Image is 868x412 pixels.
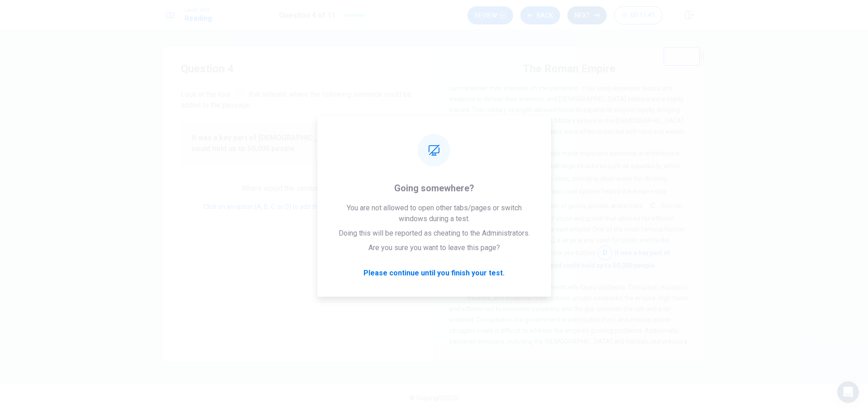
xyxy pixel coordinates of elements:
[181,62,416,76] h4: Question 4
[520,6,560,24] button: Back
[449,284,689,378] span: However, the Roman Empire eventually faced problems. Corruption, economic troubles, and invasions...
[515,159,530,173] span: A
[449,162,680,195] span: They built large structures such as aqueducts, which carried water from the mountains to cities, ...
[203,203,393,210] span: Click on an option (A, B, C, or D) to add the sentence to the passage
[184,7,212,13] span: Level Test
[631,12,655,19] span: 00:11:41
[523,62,615,76] h4: The Roman Empire
[467,150,679,170] span: The [DEMOGRAPHIC_DATA] also made important advances in architecture and engineering.
[598,246,612,260] span: D
[410,394,458,402] span: © Copyright 2025
[614,6,663,24] button: 00:11:41
[467,6,513,24] button: Review
[837,381,859,403] div: Open Intercom Messenger
[279,10,335,21] h1: Question 4 of 11
[241,184,355,193] span: Where would the sentence best fit?
[184,13,212,24] h1: Reading
[513,184,528,199] span: B
[449,282,463,296] div: 4
[449,41,691,135] span: Rome began as a small city-state in [GEOGRAPHIC_DATA]. Over time, it grew by conquering neighbori...
[181,87,416,111] span: Look at the four that indicate where the following sentence could be added to the passage:
[192,133,405,154] span: It was a key part of [DEMOGRAPHIC_DATA] public life and could hold up to 50,000 people.
[449,148,463,162] div: 3
[567,6,607,24] button: Next
[449,188,667,209] span: The Roman road system helped the empire stay connected, allowing for the movement of goods, peopl...
[449,202,685,256] span: Roman roads were built to last, with layers of stone and gravel that allowed for efficient travel...
[645,199,660,213] span: C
